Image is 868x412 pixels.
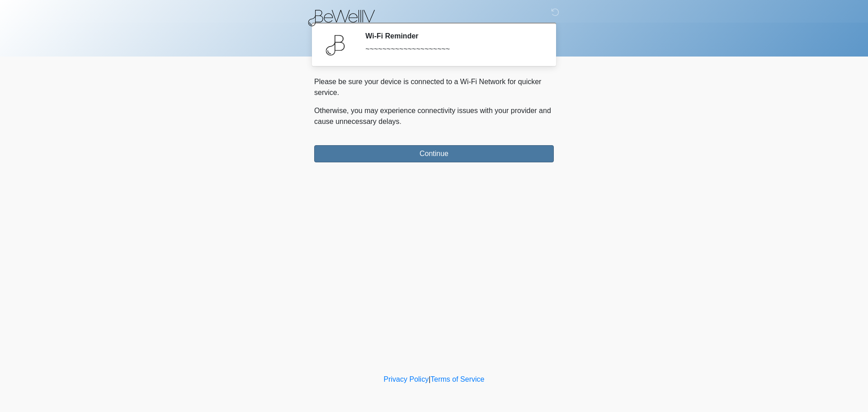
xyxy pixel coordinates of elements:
[365,32,540,40] h2: Wi-Fi Reminder
[305,7,381,28] img: BeWell IV Logo
[321,32,348,59] img: Agent Avatar
[400,118,401,125] span: .
[430,375,484,383] a: Terms of Service
[365,44,540,55] div: ~~~~~~~~~~~~~~~~~~~~
[314,105,554,127] p: Otherwise, you may experience connectivity issues with your provider and cause unnecessary delays
[429,375,430,383] a: |
[314,76,554,98] p: Please be sure your device is connected to a Wi-Fi Network for quicker service.
[384,375,429,383] a: Privacy Policy
[314,145,554,162] button: Continue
